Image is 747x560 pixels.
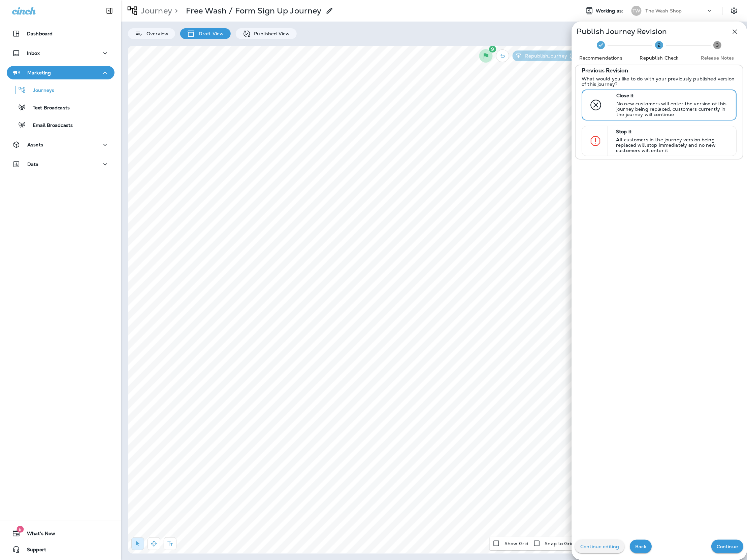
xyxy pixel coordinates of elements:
p: Stop it [616,129,730,134]
button: Continue editing [575,540,625,553]
span: Republish Check [633,55,686,61]
button: Continue [712,540,744,553]
p: All customers in the journey version being replaced will stop immediately and no new customers wi... [616,137,730,153]
p: No new customers will enter the version of this journey being replaced, customers currently in th... [617,101,730,117]
text: 3 [716,42,719,48]
p: Close it [617,93,730,98]
p: Continue editing [581,544,619,549]
p: Back [636,544,647,549]
span: Release Notes [691,55,744,61]
p: What would you like to do with your previously published version of this journey? [582,76,737,87]
p: Previous Revision [582,68,628,73]
p: Continue [717,544,738,549]
button: Back [630,540,652,553]
span: Recommendations [575,55,627,61]
p: Publish Journey Revision [577,29,667,34]
text: 2 [658,42,661,48]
